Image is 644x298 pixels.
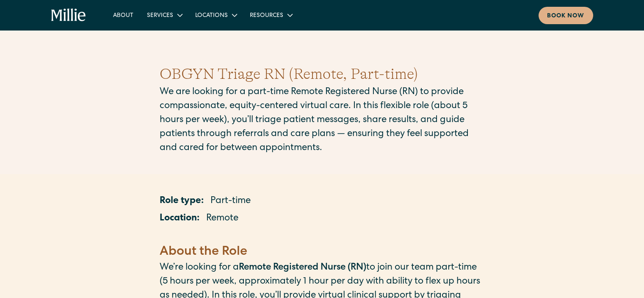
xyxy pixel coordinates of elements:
[206,212,238,226] p: Remote
[140,8,188,22] div: Services
[160,63,485,86] h1: OBGYN Triage RN (Remote, Part-time)
[547,12,585,21] div: Book now
[106,8,140,22] a: About
[239,263,366,273] strong: Remote Registered Nurse (RN)
[188,8,243,22] div: Locations
[243,8,299,22] div: Resources
[147,11,173,20] div: Services
[160,212,199,226] p: Location:
[160,246,247,259] strong: About the Role
[539,7,593,24] a: Book now
[195,11,228,20] div: Locations
[210,195,251,209] p: Part-time
[250,11,283,20] div: Resources
[160,86,485,156] p: We are looking for a part-time Remote Registered Nurse (RN) to provide compassionate, equity-cent...
[160,195,204,209] p: Role type:
[51,8,86,22] a: home
[160,229,485,243] p: ‍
